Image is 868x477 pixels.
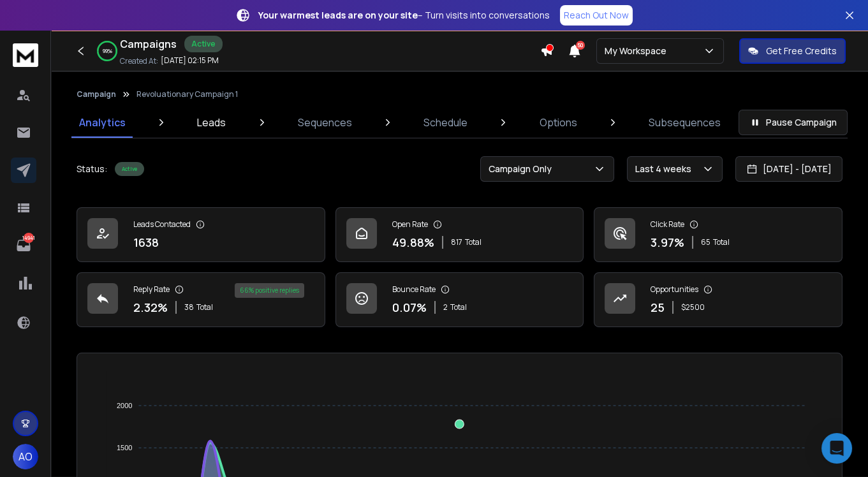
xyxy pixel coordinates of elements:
p: Subsequences [649,115,721,130]
p: 49.88 % [392,233,434,251]
p: Schedule [423,115,467,130]
p: Status: [77,163,107,175]
p: Reply Rate [133,284,170,295]
p: Opportunities [651,284,698,295]
button: [DATE] - [DATE] [735,156,842,182]
p: Campaign Only [489,163,557,175]
a: Subsequences [641,107,728,138]
tspan: 2000 [117,402,132,409]
span: Total [196,302,213,312]
a: Analytics [71,107,133,138]
span: Total [450,302,467,312]
button: Pause Campaign [739,110,848,135]
p: Bounce Rate [392,284,436,295]
p: Last 4 weeks [635,163,696,175]
p: 14941 [24,233,34,243]
p: Analytics [79,115,126,130]
a: Open Rate49.88%817Total [335,207,584,262]
p: [DATE] 02:15 PM [161,55,219,66]
button: AO [13,444,38,469]
button: Campaign [77,89,116,99]
p: 99 % [103,47,112,55]
p: Sequences [298,115,352,130]
p: 0.07 % [392,298,427,316]
a: Sequences [290,107,360,138]
p: Created At: [120,56,158,66]
a: 14941 [11,233,36,258]
p: – Turn visits into conversations [258,9,550,22]
p: Get Free Credits [766,45,837,57]
a: Bounce Rate0.07%2Total [335,272,584,327]
span: 817 [451,237,462,247]
a: Opportunities25$2500 [594,272,842,327]
div: Open Intercom Messenger [821,433,852,464]
a: Click Rate3.97%65Total [594,207,842,262]
p: Reach Out Now [564,9,629,22]
div: Active [115,162,144,176]
p: Options [540,115,577,130]
a: Leads [189,107,233,138]
div: 66 % positive replies [235,283,304,298]
div: Active [184,36,223,52]
a: Schedule [416,107,475,138]
p: 2.32 % [133,298,168,316]
span: 2 [443,302,448,312]
p: 3.97 % [651,233,684,251]
a: Options [532,107,585,138]
span: 38 [184,302,194,312]
a: Reach Out Now [560,5,633,26]
button: Get Free Credits [739,38,846,64]
p: Open Rate [392,219,428,230]
p: 1638 [133,233,159,251]
strong: Your warmest leads are on your site [258,9,418,21]
p: 25 [651,298,665,316]
span: Total [713,237,730,247]
p: My Workspace [605,45,672,57]
h1: Campaigns [120,36,177,52]
p: Click Rate [651,219,684,230]
p: $ 2500 [681,302,705,312]
span: 50 [576,41,585,50]
p: Revoluationary Campaign 1 [136,89,238,99]
p: Leads Contacted [133,219,191,230]
a: Leads Contacted1638 [77,207,325,262]
p: Leads [197,115,226,130]
span: Total [465,237,482,247]
a: Reply Rate2.32%38Total66% positive replies [77,272,325,327]
img: logo [13,43,38,67]
tspan: 1500 [117,444,132,451]
span: 65 [701,237,710,247]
